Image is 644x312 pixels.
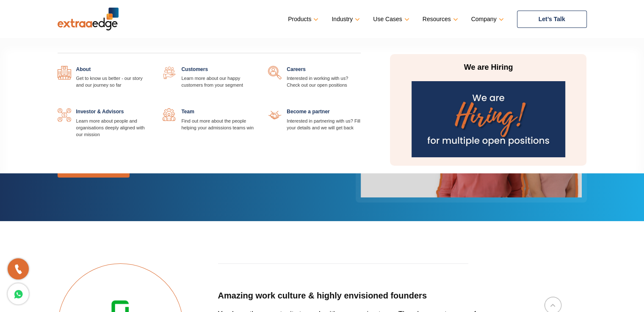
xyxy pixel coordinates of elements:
a: Company [471,13,502,25]
p: We are Hiring [409,63,568,73]
a: Industry [332,13,358,25]
a: Use Cases [373,13,407,25]
a: Resources [423,13,456,25]
a: Let’s Talk [517,11,587,28]
a: Products [288,13,317,25]
h5: Amazing work culture & highly envisioned founders [218,290,496,301]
